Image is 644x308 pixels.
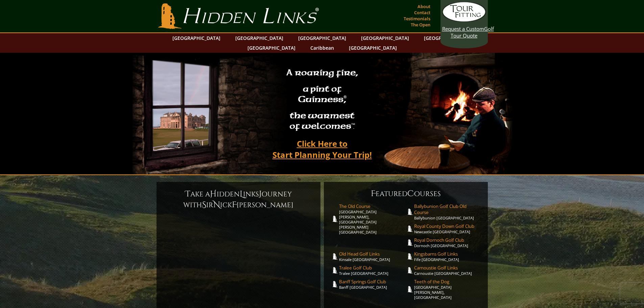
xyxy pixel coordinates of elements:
span: C [407,188,414,199]
span: Banff Springs Golf Club [339,279,406,285]
span: The Old Course [339,203,406,209]
span: Royal Dornoch Golf Club [414,237,481,243]
a: [GEOGRAPHIC_DATA] [421,33,475,43]
a: The Open [409,20,432,29]
a: Royal County Down Golf ClubNewcastle [GEOGRAPHIC_DATA] [414,223,481,234]
a: Request a CustomGolf Tour Quote [442,2,486,39]
span: Old Head Golf Links [339,251,406,257]
a: Click Here toStart Planning Your Trip! [266,136,379,163]
a: [GEOGRAPHIC_DATA] [232,33,287,43]
span: Royal County Down Golf Club [414,223,481,229]
h6: eatured ourses [331,188,481,199]
span: Request a Custom [442,25,484,32]
a: Royal Dornoch Golf ClubDornoch [GEOGRAPHIC_DATA] [414,237,481,248]
span: Kingsbarns Golf Links [414,251,481,257]
h2: A roaring fire, a pint of Guinness , the warmest of welcomes™. [282,65,362,136]
a: Contact [412,8,432,17]
a: Ballybunion Golf Club Old CourseBallybunion [GEOGRAPHIC_DATA] [414,203,481,220]
a: [GEOGRAPHIC_DATA] [169,33,224,43]
a: [GEOGRAPHIC_DATA] [244,43,299,53]
span: Tralee Golf Club [339,265,406,271]
a: Kingsbarns Golf LinksFife [GEOGRAPHIC_DATA] [414,251,481,262]
a: [GEOGRAPHIC_DATA] [345,43,400,53]
a: Old Head Golf LinksKinsale [GEOGRAPHIC_DATA] [339,251,406,262]
a: About [416,2,432,11]
span: Ballybunion Golf Club Old Course [414,203,481,215]
a: Testimonials [402,14,432,23]
a: Caribbean [307,43,337,53]
span: S [202,199,206,210]
a: Carnoustie Golf LinksCarnoustie [GEOGRAPHIC_DATA] [414,265,481,276]
span: Carnoustie Golf Links [414,265,481,271]
span: H [210,189,217,199]
a: The Old Course[GEOGRAPHIC_DATA][PERSON_NAME], [GEOGRAPHIC_DATA][PERSON_NAME] [GEOGRAPHIC_DATA] [339,203,406,235]
span: F [371,188,376,199]
a: [GEOGRAPHIC_DATA] [295,33,350,43]
span: J [259,189,262,199]
span: Teeth of the Dog [414,279,481,285]
span: N [213,199,220,210]
a: Tralee Golf ClubTralee [GEOGRAPHIC_DATA] [339,265,406,276]
span: L [240,189,243,199]
span: T [185,189,190,199]
h6: ake a idden inks ourney with ir ick [PERSON_NAME] [163,189,314,210]
a: Banff Springs Golf ClubBanff [GEOGRAPHIC_DATA] [339,279,406,290]
a: Teeth of the Dog[GEOGRAPHIC_DATA][PERSON_NAME], [GEOGRAPHIC_DATA] [414,279,481,300]
span: F [232,199,237,210]
a: [GEOGRAPHIC_DATA] [358,33,412,43]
